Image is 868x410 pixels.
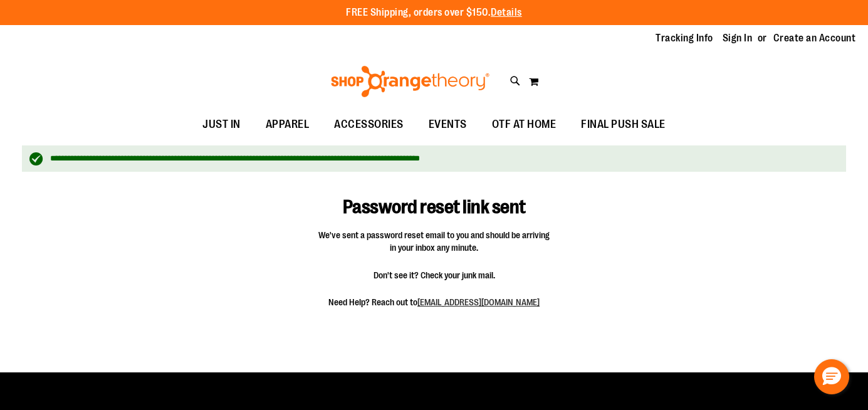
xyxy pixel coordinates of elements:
[346,6,522,20] p: FREE Shipping, orders over $150.
[581,110,666,139] span: FINAL PUSH SALE
[429,110,467,139] span: EVENTS
[329,66,491,97] img: Shop Orangetheory
[334,110,404,139] span: ACCESSORIES
[479,110,569,139] a: OTF AT HOME
[318,229,550,254] span: We've sent a password reset email to you and should be arriving in your inbox any minute.
[417,297,540,307] a: [EMAIL_ADDRESS][DOMAIN_NAME]
[318,296,550,308] span: Need Help? Reach out to
[656,31,713,45] a: Tracking Info
[723,31,753,45] a: Sign In
[491,7,522,18] a: Details
[288,178,580,218] h1: Password reset link sent
[814,359,849,394] button: Hello, have a question? Let’s chat.
[190,110,253,139] a: JUST IN
[568,110,678,139] a: FINAL PUSH SALE
[253,110,322,139] a: APPAREL
[318,269,550,281] span: Don't see it? Check your junk mail.
[266,110,310,139] span: APPAREL
[202,110,241,139] span: JUST IN
[492,110,557,139] span: OTF AT HOME
[773,31,856,45] a: Create an Account
[322,110,416,139] a: ACCESSORIES
[416,110,479,139] a: EVENTS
